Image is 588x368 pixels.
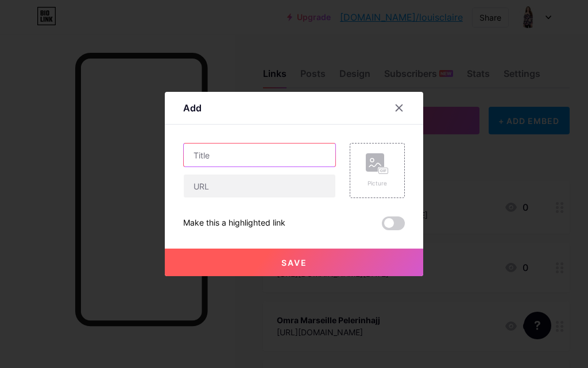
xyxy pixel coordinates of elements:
[165,249,423,276] button: Save
[281,258,307,268] span: Save
[184,144,335,166] input: Title
[183,216,285,230] div: Make this a highlighted link
[366,179,389,188] div: Picture
[184,175,335,197] input: URL
[183,101,202,115] div: Add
